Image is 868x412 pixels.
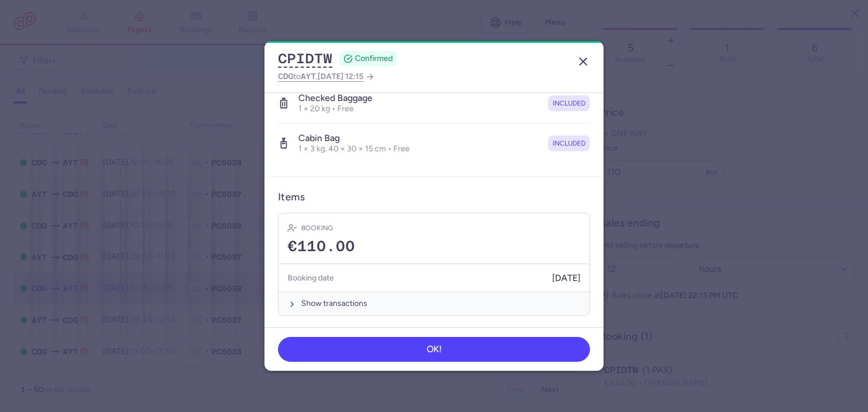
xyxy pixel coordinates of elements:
span: included [553,98,585,109]
span: AYT [301,72,316,81]
span: €110.00 [288,238,355,255]
span: CONFIRMED [355,53,393,64]
a: CDGtoAYT,[DATE] 12:15 [278,69,375,84]
h4: Cabin bag [298,133,410,144]
span: to , [278,69,363,84]
p: 1 × 3 kg, 40 × 30 × 15 cm • Free [298,144,410,154]
span: included [553,138,585,149]
span: CDG [278,72,293,81]
span: [DATE] 12:15 [318,72,363,81]
button: OK! [278,337,590,362]
span: [DATE] [552,273,580,283]
p: 1 × 20 kg • Free [298,104,372,114]
h5: Booking date [288,271,334,285]
h4: Booking [301,222,333,234]
h3: Items [278,191,305,204]
span: OK! [427,344,442,354]
h4: Checked baggage [298,93,372,104]
button: CPIDTW [278,50,332,67]
div: Booking€110.00 [279,213,589,265]
button: Show transactions [279,292,589,315]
